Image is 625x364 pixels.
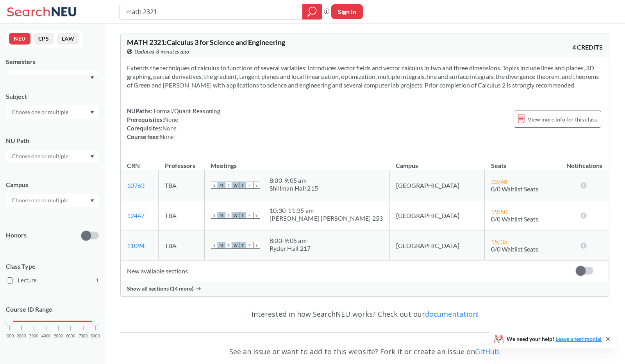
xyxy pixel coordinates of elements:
a: GitHub [475,347,499,356]
th: Meetings [204,153,389,170]
span: 19 / 50 [491,208,507,215]
span: W [232,212,239,219]
a: 12447 [127,212,145,219]
span: 6000 [66,334,75,338]
div: [PERSON_NAME] [PERSON_NAME] 253 [270,214,383,222]
input: Choose one or multiple [8,196,73,205]
div: 10:30 - 11:35 am [270,207,383,214]
div: magnifying glass [302,4,322,20]
span: T [239,212,246,219]
button: NEU [9,33,30,45]
span: 0/0 Waitlist Seats [491,185,538,193]
p: Course ID Range [6,305,99,314]
span: M [218,242,225,249]
span: T [239,182,246,189]
span: S [211,242,218,249]
span: None [164,116,178,123]
span: 32 / 48 [491,178,507,185]
svg: Dropdown arrow [90,111,94,114]
a: Leave a testimonial [555,335,602,342]
span: MATH 2321 : Calculus 3 for Science and Engineering [127,38,285,46]
span: 15 / 35 [491,238,507,245]
span: T [225,182,232,189]
svg: magnifying glass [307,6,317,17]
div: Ryder Hall 217 [270,244,311,252]
span: 5000 [54,334,63,338]
span: 2000 [17,334,26,338]
p: Honors [6,231,27,240]
span: F [246,212,253,219]
th: Notifications [560,153,609,170]
svg: Dropdown arrow [90,199,94,202]
div: See an issue or want to add to this website? Fork it or create an issue on . [120,340,609,363]
div: Subject [6,92,99,101]
span: S [253,182,260,189]
span: Show all sections (14 more) [127,285,193,292]
div: CRN [127,161,140,170]
button: CPS [34,33,54,45]
td: TBA [159,170,205,200]
span: We need your help! [507,336,602,342]
span: T [225,242,232,249]
span: 8000 [91,334,100,338]
div: NU Path [6,136,99,145]
span: W [232,182,239,189]
span: T [225,212,232,219]
div: Show all sections (14 more) [121,281,609,296]
span: 0/0 Waitlist Seats [491,245,538,253]
svg: Dropdown arrow [90,76,94,79]
input: Choose one or multiple [8,152,73,161]
th: Professors [159,153,205,170]
span: T [239,242,246,249]
span: 1 [96,276,99,285]
div: Interested in how SearchNEU works? Check out our [120,303,609,325]
label: Lecture [7,275,99,285]
td: TBA [159,230,205,261]
a: documentation! [425,309,479,319]
span: View more info for this class [528,114,597,124]
span: Updated 3 minutes ago [134,47,189,56]
td: [GEOGRAPHIC_DATA] [389,200,485,230]
input: Choose one or multiple [8,107,73,117]
div: Campus [6,180,99,189]
span: 4000 [41,334,51,338]
span: 3000 [29,334,39,338]
div: Shillman Hall 215 [270,184,318,192]
button: LAW [57,33,79,45]
a: 10763 [127,182,145,189]
span: Formal/Quant Reasoning [152,107,220,114]
svg: Dropdown arrow [90,155,94,158]
td: [GEOGRAPHIC_DATA] [389,170,485,200]
span: M [218,182,225,189]
th: Seats [485,153,560,170]
div: Semesters [6,57,99,66]
span: 4 CREDITS [572,43,603,52]
span: 0/0 Waitlist Seats [491,215,538,223]
span: S [253,242,260,249]
span: M [218,212,225,219]
span: 7000 [79,334,88,338]
div: 8:00 - 9:05 am [270,177,318,184]
span: None [162,125,177,132]
td: [GEOGRAPHIC_DATA] [389,230,485,261]
div: Dropdown arrow [6,194,99,207]
span: 1000 [5,334,14,338]
td: TBA [159,200,205,230]
a: 11094 [127,242,145,249]
button: Sign In [331,4,363,19]
span: S [211,212,218,219]
div: NUPaths: Prerequisites: Corequisites: Course fees: [127,107,220,141]
div: Dropdown arrow [6,105,99,119]
section: Extends the techniques of calculus to functions of several variables; introduces vector fields an... [127,64,603,89]
span: None [160,133,174,140]
span: S [253,212,260,219]
input: Class, professor, course number, "phrase" [125,5,297,18]
span: S [211,182,218,189]
div: 8:00 - 9:05 am [270,237,311,244]
th: Campus [389,153,485,170]
span: W [232,242,239,249]
div: Dropdown arrow [6,150,99,163]
span: Class Type [6,262,99,271]
span: F [246,242,253,249]
td: New available sections [121,261,560,281]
